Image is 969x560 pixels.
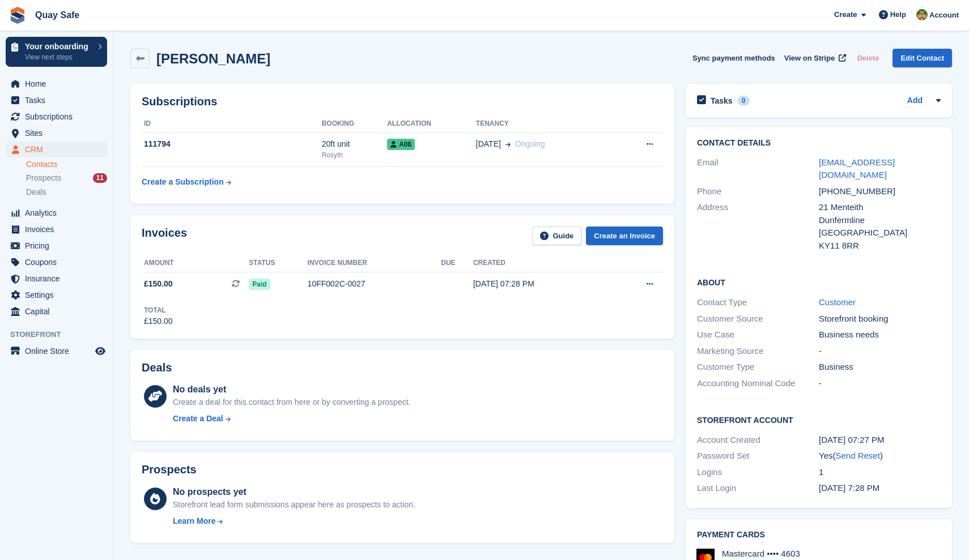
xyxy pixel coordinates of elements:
time: 2025-10-01 18:28:58 UTC [819,483,879,493]
span: Settings [25,287,93,303]
h2: Storefront Account [697,414,941,425]
a: Guide [532,226,582,245]
div: Create a Deal [173,413,223,425]
div: 21 Menteith [819,201,941,214]
a: Edit Contact [892,49,952,67]
div: Mastercard •••• 4603 [722,549,800,559]
span: Account [929,10,959,21]
h2: Deals [142,361,172,374]
div: Accounting Nominal Code [697,377,819,390]
span: Coupons [25,254,93,270]
a: menu [6,238,107,254]
a: Your onboarding View next steps [6,37,107,67]
a: Learn More [173,515,415,527]
th: Created [473,254,610,272]
div: Create a deal for this contact from here or by converting a prospect. [173,396,410,408]
a: menu [6,287,107,303]
span: Analytics [25,205,93,221]
div: - [819,377,941,390]
th: Booking [322,115,388,133]
div: Last Login [697,482,819,495]
a: Send Reset [835,451,879,460]
a: View on Stripe [780,49,848,67]
a: Contacts [26,159,107,170]
th: Amount [142,254,249,272]
a: Prospects 11 [26,172,107,184]
div: 0 [737,96,750,106]
div: Contact Type [697,296,819,309]
div: Rosyth [322,150,388,160]
div: £150.00 [144,315,173,327]
div: Phone [697,185,819,198]
span: Storefront [10,329,113,340]
div: Dunfermline [819,214,941,227]
div: Customer Type [697,361,819,374]
div: Password Set [697,450,819,463]
a: menu [6,205,107,221]
p: Your onboarding [25,42,92,50]
a: menu [6,221,107,237]
span: Deals [26,187,46,198]
span: Tasks [25,92,93,108]
span: Sites [25,125,93,141]
div: No deals yet [173,383,410,396]
span: Create [834,9,857,20]
a: Create a Subscription [142,172,231,193]
span: Prospects [26,173,61,183]
div: Storefront booking [819,313,941,326]
a: menu [6,343,107,359]
h2: Tasks [711,96,733,106]
a: Create an Invoice [586,226,663,245]
a: Add [907,95,923,108]
span: CRM [25,142,93,157]
a: menu [6,254,107,270]
th: Tenancy [476,115,615,133]
span: A06 [387,139,415,150]
span: [DATE] [476,138,501,150]
div: [DATE] 07:27 PM [819,434,941,447]
div: Yes [819,450,941,463]
div: 11 [93,173,107,183]
span: ( ) [832,451,882,460]
th: Status [249,254,307,272]
div: 111794 [142,138,322,150]
a: Create a Deal [173,413,410,425]
div: Account Created [697,434,819,447]
th: Due [441,254,473,272]
img: stora-icon-8386f47178a22dfd0bd8f6a31ec36ba5ce8667c1dd55bd0f319d3a0aa187defe.svg [9,7,26,24]
a: menu [6,271,107,287]
a: menu [6,109,107,125]
h2: Prospects [142,463,197,476]
a: menu [6,142,107,157]
button: Sync payment methods [692,49,775,67]
h2: Subscriptions [142,95,663,108]
img: Fiona Connor [916,9,928,20]
th: ID [142,115,322,133]
div: Storefront lead form submissions appear here as prospects to action. [173,499,415,511]
div: Customer Source [697,313,819,326]
h2: [PERSON_NAME] [156,51,270,66]
span: Online Store [25,343,93,359]
h2: Invoices [142,226,187,245]
div: [DATE] 07:28 PM [473,278,610,290]
span: Ongoing [515,139,545,148]
span: Pricing [25,238,93,254]
div: Total [144,305,173,315]
div: Create a Subscription [142,176,224,188]
div: - [819,345,941,358]
div: [GEOGRAPHIC_DATA] [819,226,941,240]
th: Allocation [387,115,476,133]
div: Learn More [173,515,215,527]
div: Business [819,361,941,374]
span: Home [25,76,93,92]
div: Email [697,156,819,182]
a: Customer [819,297,856,307]
a: Preview store [93,344,107,358]
a: Quay Safe [31,6,84,24]
span: Insurance [25,271,93,287]
h2: Contact Details [697,139,941,148]
button: Delete [852,49,883,67]
div: 10FF002C-0027 [308,278,441,290]
div: 20ft unit [322,138,388,150]
a: menu [6,92,107,108]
